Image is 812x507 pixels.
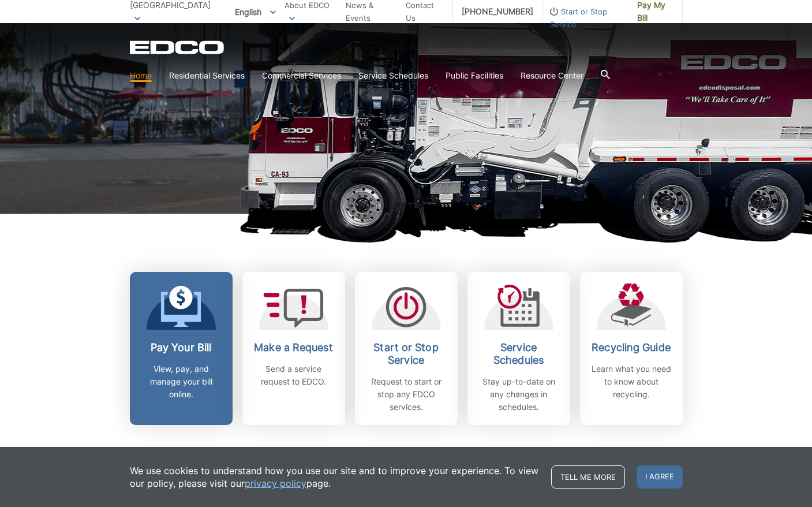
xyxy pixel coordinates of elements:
a: Public Facilities [446,69,503,82]
p: View, pay, and manage your bill online. [139,363,224,401]
p: Stay up-to-date on any changes in schedules. [476,375,562,413]
h2: Recycling Guide [589,341,674,354]
a: Residential Services [169,69,245,82]
a: Service Schedules [358,69,428,82]
span: English [226,2,285,21]
a: Recycling Guide Learn what you need to know about recycling. [580,272,683,425]
p: Request to start or stop any EDCO services. [364,375,449,413]
a: Tell me more [551,465,625,489]
p: Send a service request to EDCO. [251,363,336,388]
a: Service Schedules Stay up-to-date on any changes in schedules. [467,272,570,425]
h2: Service Schedules [476,341,562,367]
a: Home [130,69,152,82]
a: Resource Center [521,69,583,82]
a: Commercial Services [262,69,341,82]
p: We use cookies to understand how you use our site and to improve your experience. To view our pol... [130,464,540,490]
h2: Make a Request [251,341,336,354]
h2: Pay Your Bill [139,341,224,354]
a: privacy policy [245,477,306,490]
h2: Start or Stop Service [364,341,449,367]
p: Learn what you need to know about recycling. [589,363,674,401]
a: Pay Your Bill View, pay, and manage your bill online. [130,272,233,425]
span: I agree [637,465,683,489]
a: EDCD logo. Return to the homepage. [130,40,226,54]
a: Make a Request Send a service request to EDCO. [242,272,345,425]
